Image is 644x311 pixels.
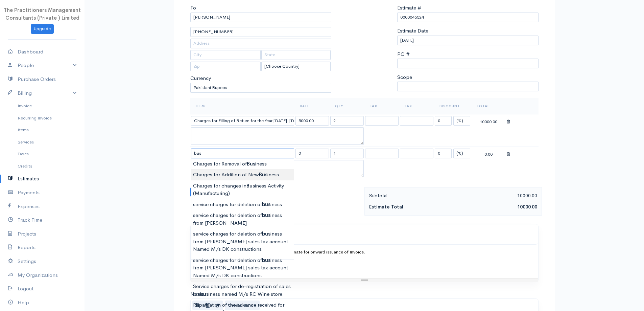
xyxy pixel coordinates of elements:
strong: Estimate Total [369,204,403,210]
input: Item Name [191,149,294,158]
th: Tax [399,98,434,114]
strong: Bus [246,182,255,189]
a: Upgrade [31,24,54,34]
div: 10000.00 [472,117,505,125]
th: Rate [295,98,330,114]
div: Charges for Removal of iness [191,158,294,170]
div: service charges for deletion of iness from [PERSON_NAME] sales tax account Named M/s DK construct... [191,255,294,281]
th: Item [190,98,295,114]
label: Currency [190,74,211,82]
input: City [190,50,261,60]
strong: bus [262,230,270,237]
th: Tax [364,98,399,114]
strong: bus [262,257,270,263]
input: State [261,50,331,60]
th: Total [471,98,506,114]
div: Charges for changes in iness Activity (Manufacturing) [191,180,294,199]
label: PO # [397,50,410,58]
button: Add Row [190,187,219,197]
div: 0.00 [472,149,505,158]
div: Resize [191,279,538,282]
div: service charges for deletion of iness [191,199,294,210]
label: Terms [190,216,204,223]
input: Item Name [191,116,294,126]
th: Discount [434,98,471,114]
strong: bus [262,201,270,207]
input: Email [190,27,332,37]
div: service charges for deletion of iness from [PERSON_NAME] [191,210,294,228]
div: Service charges for de-registration of sales tax iness named M/s RC Wine store. [191,281,294,299]
strong: Bus [259,171,267,178]
input: Zip [190,62,261,71]
label: Scope [397,73,412,81]
strong: Bus [247,160,255,167]
input: Address [190,39,332,48]
div: 10000.00 [453,192,541,200]
label: To [190,4,196,12]
input: dd-mm-yyyy [397,36,539,45]
label: Notes [190,290,204,298]
span: 10000.00 [517,204,537,210]
strong: bus [262,212,270,218]
label: Estimate # [397,4,421,12]
th: Qty [330,98,364,114]
div: Charges for Addition of New iness [191,169,294,180]
div: service charges for deletion of iness from [PERSON_NAME] sales tax account Named M/s DK construct... [191,228,294,255]
span: The Practitioners Management Consultants (Private ) Limited [4,7,81,21]
div: Subtotal [366,192,453,200]
strong: bus [200,291,209,297]
label: Estimate Date [397,27,428,35]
